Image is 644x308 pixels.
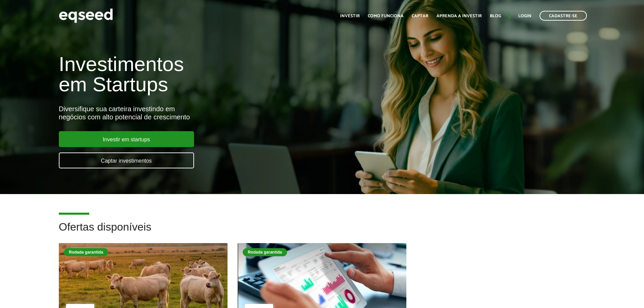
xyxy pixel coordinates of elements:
[59,221,586,243] h2: Ofertas disponíveis
[59,152,194,168] a: Captar investimentos
[59,54,371,95] h1: Investimentos em Startups
[59,105,371,121] div: Diversifique sua carteira investindo em negócios com alto potencial de crescimento
[412,14,428,18] a: Captar
[490,14,501,18] a: Blog
[243,248,287,256] div: Rodada garantida
[340,14,360,18] a: Investir
[59,131,194,147] a: Investir em startups
[368,14,404,18] a: Como funciona
[518,14,531,18] a: Login
[59,7,113,25] img: EqSeed
[540,11,587,21] a: Cadastre-se
[64,248,108,256] div: Rodada garantida
[436,14,482,18] a: Aprenda a investir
